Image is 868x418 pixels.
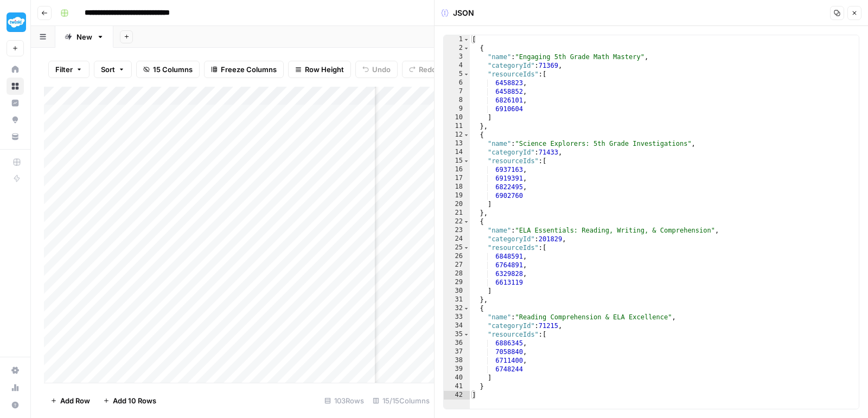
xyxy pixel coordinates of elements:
[444,191,470,200] div: 19
[288,61,351,78] button: Row Height
[97,392,163,409] button: Add 10 Rows
[444,287,470,295] div: 30
[444,243,470,252] div: 25
[444,53,470,61] div: 3
[320,392,368,409] div: 103 Rows
[48,61,90,78] button: Filter
[444,252,470,261] div: 26
[368,392,434,409] div: 15/15 Columns
[444,348,470,356] div: 37
[101,64,115,75] span: Sort
[153,64,193,75] span: 15 Columns
[7,111,24,128] a: Opportunities
[444,382,470,391] div: 41
[221,64,277,75] span: Freeze Columns
[444,44,470,53] div: 2
[444,365,470,374] div: 39
[444,79,470,87] div: 6
[7,396,24,414] button: Help + Support
[7,78,24,95] a: Browse
[444,209,470,217] div: 21
[444,339,470,348] div: 36
[204,61,284,78] button: Freeze Columns
[402,61,443,78] button: Redo
[444,321,470,330] div: 34
[55,26,113,48] a: New
[463,304,469,313] span: Toggle code folding, rows 32 through 41
[444,165,470,174] div: 16
[444,122,470,131] div: 11
[444,295,470,304] div: 31
[444,235,470,243] div: 24
[444,174,470,183] div: 17
[444,96,470,105] div: 8
[444,113,470,122] div: 10
[444,356,470,365] div: 38
[7,9,24,36] button: Workspace: Twinkl
[444,35,470,44] div: 1
[60,395,90,406] span: Add Row
[444,304,470,313] div: 32
[444,131,470,139] div: 12
[441,8,474,18] div: JSON
[463,243,469,252] span: Toggle code folding, rows 25 through 30
[463,217,469,226] span: Toggle code folding, rows 22 through 31
[7,61,24,78] a: Home
[444,200,470,209] div: 20
[7,94,24,112] a: Insights
[444,269,470,278] div: 28
[463,35,469,44] span: Toggle code folding, rows 1 through 42
[94,61,132,78] button: Sort
[372,64,391,75] span: Undo
[463,44,469,53] span: Toggle code folding, rows 2 through 11
[355,61,398,78] button: Undo
[444,330,470,339] div: 35
[444,226,470,235] div: 23
[463,330,469,339] span: Toggle code folding, rows 35 through 40
[305,64,344,75] span: Row Height
[7,379,24,396] a: Usage
[444,261,470,269] div: 27
[7,128,24,145] a: Your Data
[444,70,470,79] div: 5
[444,61,470,70] div: 4
[444,391,470,400] div: 42
[7,12,26,32] img: Twinkl Logo
[113,395,156,406] span: Add 10 Rows
[44,392,97,409] button: Add Row
[463,70,469,79] span: Toggle code folding, rows 5 through 10
[444,217,470,226] div: 22
[444,139,470,148] div: 13
[76,31,92,42] div: New
[444,374,470,382] div: 40
[444,313,470,321] div: 33
[55,64,73,75] span: Filter
[444,157,470,165] div: 15
[444,105,470,113] div: 9
[136,61,200,78] button: 15 Columns
[7,362,24,379] a: Settings
[463,131,469,139] span: Toggle code folding, rows 12 through 21
[444,148,470,157] div: 14
[444,87,470,96] div: 7
[463,157,469,165] span: Toggle code folding, rows 15 through 20
[444,278,470,287] div: 29
[444,183,470,191] div: 18
[419,64,436,75] span: Redo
